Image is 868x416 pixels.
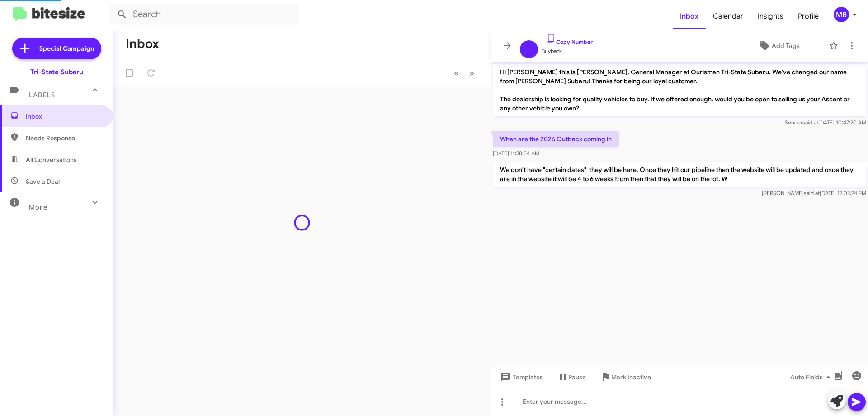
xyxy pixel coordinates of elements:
[545,38,593,45] a: Copy Number
[448,64,464,82] button: Previous
[26,134,103,143] span: Needs Response
[706,3,750,29] a: Calendar
[493,150,539,157] span: [DATE] 11:38:54 AM
[791,3,826,29] a: Profile
[26,112,103,121] span: Inbox
[790,369,834,385] span: Auto Fields
[39,44,94,53] span: Special Campaign
[109,4,299,25] input: Search
[30,67,83,77] div: Tri-State Subaru
[469,67,474,79] span: »
[26,155,77,164] span: All Conversations
[493,162,866,187] p: We don't have "certain dates" they will be here. Once they hit our pipeline then the website will...
[826,7,858,22] button: MB
[491,369,550,385] button: Templates
[29,203,47,211] span: More
[783,369,841,385] button: Auto Fields
[732,38,825,54] button: Add Tags
[26,177,60,186] span: Save a Deal
[568,369,586,385] span: Pause
[750,3,791,29] a: Insights
[498,369,543,385] span: Templates
[449,64,480,82] nav: Page navigation example
[772,38,800,54] span: Add Tags
[762,190,866,196] span: [PERSON_NAME] [DATE] 12:02:24 PM
[804,190,820,196] span: said at
[493,64,866,116] p: Hi [PERSON_NAME] this is [PERSON_NAME], General Manager at Ourisman Tri-State Subaru. We've chang...
[493,131,619,147] p: When are the 2026 Outback coming in
[834,7,849,22] div: MB
[593,369,658,385] button: Mark Inactive
[454,67,459,79] span: «
[673,3,706,29] a: Inbox
[542,47,593,56] span: Buyback
[785,119,866,126] span: Sender [DATE] 10:47:20 AM
[550,369,593,385] button: Pause
[464,64,480,82] button: Next
[29,91,55,99] span: Labels
[611,369,651,385] span: Mark Inactive
[12,38,101,59] a: Special Campaign
[126,37,159,51] h1: Inbox
[802,119,818,126] span: said at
